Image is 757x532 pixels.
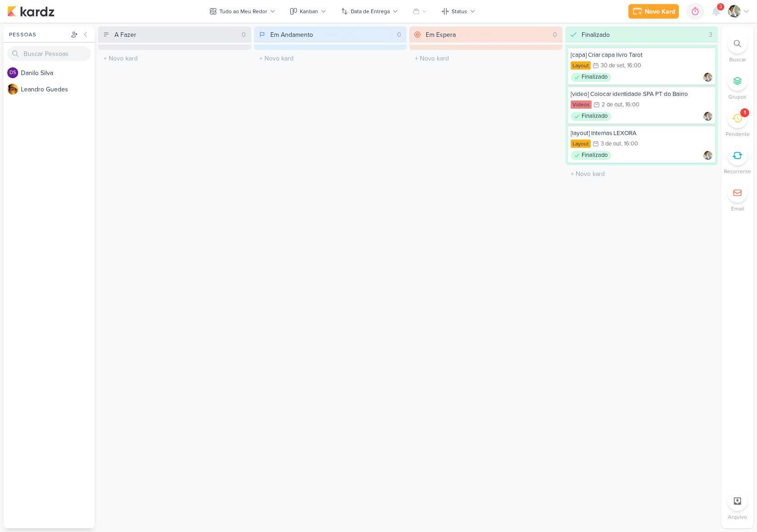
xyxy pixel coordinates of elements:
img: Raphael Simas [703,112,712,121]
div: 3 de out [601,141,621,147]
div: Responsável: Raphael Simas [703,112,712,121]
li: Ctrl + F [722,34,753,64]
div: 0 [549,30,561,40]
div: , 16:00 [621,141,638,147]
div: Layout [571,61,591,70]
div: Em Espera [426,30,456,40]
div: 0 [238,30,249,40]
div: Finalizado [571,73,611,82]
p: Buscar [729,55,746,64]
div: Pessoas [7,30,69,39]
input: + Novo kard [256,52,405,65]
p: Finalizado [582,112,608,121]
input: + Novo kard [411,52,561,65]
div: Novo Kard [645,7,675,16]
div: D a n i l o S i l v a [21,68,95,78]
div: [capa] Criar capa livro Tarot [571,51,713,59]
p: Email [731,205,744,213]
input: + Novo kard [567,167,717,181]
div: Em Andamento [270,30,313,40]
p: Pendente [726,130,750,138]
div: 30 de set [601,63,624,69]
img: kardz.app [7,6,55,17]
div: A Fazer [115,30,136,40]
p: Finalizado [582,151,608,160]
div: [layout] Internas LEXORA [571,129,713,137]
p: DS [10,70,16,75]
input: Buscar Pessoas [7,46,91,61]
div: Vídeos [571,100,592,109]
div: Finalizado [571,112,611,121]
div: 1 [744,109,746,116]
div: [video] Colocar identidade SPA PT do Bairro [571,90,713,98]
span: 3 [719,3,722,10]
div: Responsável: Raphael Simas [703,151,712,160]
p: Finalizado [582,73,608,82]
div: Finalizado [571,151,611,160]
button: Novo Kard [628,4,679,19]
img: Raphael Simas [728,5,741,18]
div: Danilo Silva [7,67,18,78]
div: Layout [571,140,591,148]
div: , 16:00 [623,102,639,108]
p: Grupos [728,93,747,101]
div: 0 [393,30,405,40]
div: Responsável: Raphael Simas [703,73,712,82]
p: Arquivo [728,513,747,521]
img: Leandro Guedes [7,84,18,95]
input: + Novo kard [100,52,249,65]
p: Recorrente [724,167,751,176]
div: 3 [705,30,716,40]
div: , 16:00 [624,63,641,69]
div: 2 de out [602,102,623,108]
img: Raphael Simas [703,151,712,160]
img: Raphael Simas [703,73,712,82]
div: Finalizado [582,30,610,40]
div: L e a n d r o G u e d e s [21,85,95,94]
